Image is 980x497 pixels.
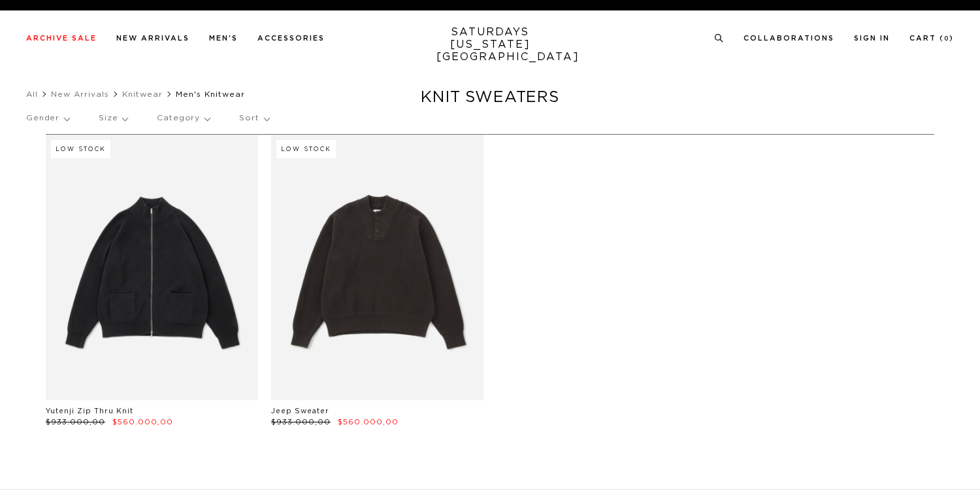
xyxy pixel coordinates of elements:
p: Sort [239,103,269,133]
a: Cart (0) [909,35,954,42]
span: $933.000,00 [271,419,331,426]
a: Knitwear [122,90,163,98]
span: $560.000,00 [338,419,399,426]
a: New Arrivals [116,35,189,42]
a: SATURDAYS[US_STATE][GEOGRAPHIC_DATA] [436,26,544,63]
a: New Arrivals [51,90,109,98]
a: All [26,90,38,98]
a: Archive Sale [26,35,97,42]
div: Low Stock [276,140,336,158]
a: Collaborations [743,35,834,42]
span: $933.000,00 [46,419,105,426]
p: Size [99,103,127,133]
p: Category [157,103,210,133]
span: Men's Knitwear [176,90,245,98]
a: Sign In [854,35,890,42]
div: Low Stock [51,140,110,158]
small: 0 [944,36,949,42]
p: Gender [26,103,69,133]
span: $560.000,00 [112,419,173,426]
a: Men's [209,35,238,42]
a: Accessories [257,35,325,42]
a: Yutenji Zip Thru Knit [46,407,133,415]
a: Jeep Sweater [271,407,329,415]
